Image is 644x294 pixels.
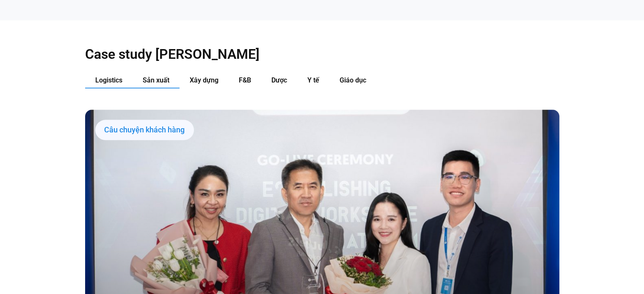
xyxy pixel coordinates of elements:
span: Sản xuất [143,76,169,84]
span: Xây dựng [190,76,218,84]
h2: Case study [PERSON_NAME] [85,46,559,63]
span: Giáo dục [340,76,366,84]
span: Dược [271,76,287,84]
span: F&B [239,76,251,84]
span: Logistics [95,76,122,84]
span: Y tế [307,76,319,84]
div: Câu chuyện khách hàng [95,120,194,140]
